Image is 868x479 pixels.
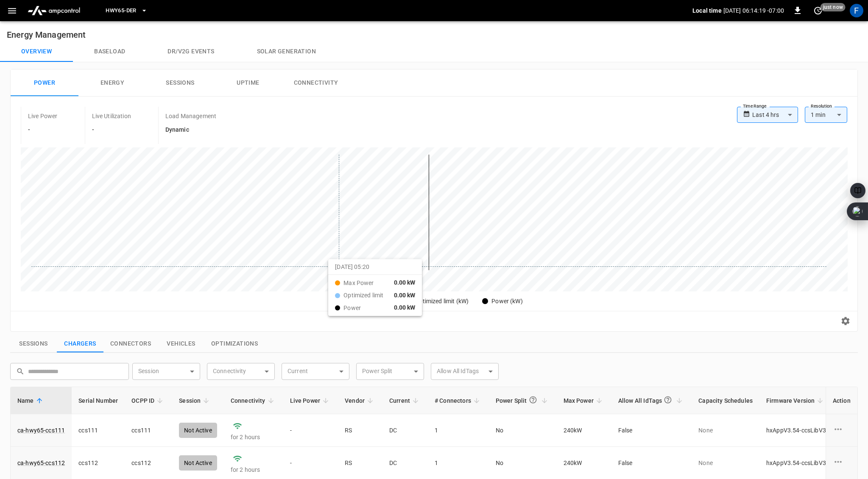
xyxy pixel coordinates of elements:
[10,335,57,353] button: show latest sessions
[125,414,172,447] td: ccs111
[766,396,826,406] span: Firmware Version
[146,69,214,97] button: Sessions
[850,4,863,17] div: profile-icon
[106,6,136,16] span: HWY65-DER
[833,424,851,437] div: charge point options
[428,414,489,447] td: 1
[557,414,611,447] td: 240 kW
[179,396,212,406] span: Session
[73,42,146,62] button: Baseload
[692,387,759,414] th: Capacity Schedules
[283,414,338,447] td: -
[382,414,428,447] td: DC
[618,392,685,409] span: Allow All IdTags
[692,6,722,15] p: Local time
[698,459,753,467] p: None
[72,387,125,414] th: Serial Number
[24,3,84,19] img: ampcontrol.io logo
[348,297,392,306] div: Max Power (kW)
[11,69,78,97] button: Power
[131,396,165,406] span: OCPP ID
[338,414,382,447] td: RS
[759,414,838,447] td: hxAppV3.54-ccsLibV3.4
[165,125,216,135] h6: Dynamic
[28,125,58,135] h6: -
[743,103,767,110] label: Time Range
[179,455,217,471] div: Not Active
[811,4,825,17] button: set refresh interval
[158,335,204,353] button: show latest vehicles
[165,112,216,120] p: Load Management
[290,396,332,406] span: Live Power
[92,112,131,120] p: Live Utilization
[17,396,45,406] span: Name
[496,392,550,409] span: Power Split
[564,396,605,406] span: Max Power
[28,112,58,120] p: Live Power
[231,465,276,474] p: for 2 hours
[826,387,857,414] th: Action
[179,423,217,438] div: Not Active
[72,414,125,447] td: ccs111
[78,69,146,97] button: Energy
[103,335,158,353] button: show latest connectors
[415,297,469,306] div: Optimized limit (kW)
[752,107,798,123] div: Last 4 hrs
[282,69,350,97] button: Connectivity
[214,69,282,97] button: Uptime
[389,396,421,406] span: Current
[489,414,557,447] td: No
[811,103,832,110] label: Resolution
[821,3,846,11] span: just now
[723,6,784,15] p: [DATE] 06:14:19 -07:00
[611,414,692,447] td: False
[57,335,103,353] button: show latest charge points
[102,3,151,19] button: HWY65-DER
[345,396,376,406] span: Vendor
[17,459,65,467] a: ca-hwy65-ccs112
[236,42,337,62] button: Solar generation
[805,107,847,123] div: 1 min
[204,335,265,353] button: show latest optimizations
[231,396,276,406] span: Connectivity
[17,426,65,435] a: ca-hwy65-ccs111
[146,42,235,62] button: Dr/V2G events
[435,396,482,406] span: # Connectors
[92,125,131,135] h6: -
[231,433,276,441] p: for 2 hours
[833,457,851,469] div: charge point options
[491,297,523,306] div: Power (kW)
[698,426,753,435] p: None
